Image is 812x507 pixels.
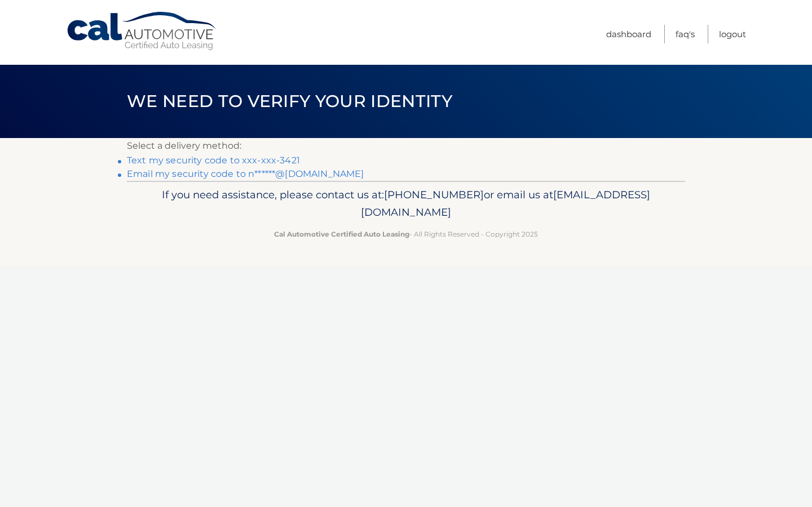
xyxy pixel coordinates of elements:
[66,11,218,51] a: Cal Automotive
[719,25,746,43] a: Logout
[127,138,685,154] p: Select a delivery method:
[606,25,651,43] a: Dashboard
[676,25,695,43] a: FAQ's
[134,228,678,240] p: - All Rights Reserved - Copyright 2025
[274,230,409,238] strong: Cal Automotive Certified Auto Leasing
[134,186,678,222] p: If you need assistance, please contact us at: or email us at
[127,168,364,179] a: Email my security code to n******@[DOMAIN_NAME]
[127,91,452,112] span: We need to verify your identity
[384,188,484,201] span: [PHONE_NUMBER]
[127,155,300,166] a: Text my security code to xxx-xxx-3421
